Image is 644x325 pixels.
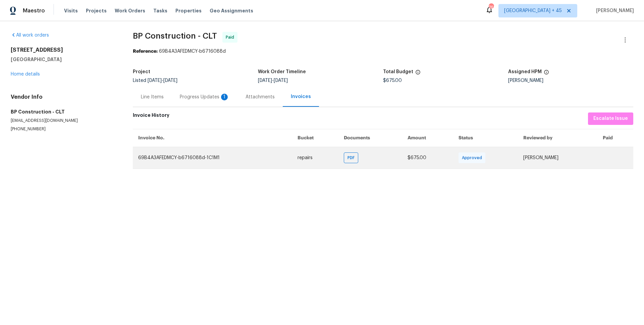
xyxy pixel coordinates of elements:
[588,112,633,125] button: Escalate Issue
[11,47,117,53] h2: [STREET_ADDRESS]
[338,129,402,147] th: Documents
[221,94,228,100] div: 1
[163,78,177,83] span: [DATE]
[210,7,253,14] span: Geo Assignments
[11,94,117,100] h4: Vendor Info
[518,147,597,169] td: [PERSON_NAME]
[11,108,117,115] h5: BP Construction - CLT
[518,129,597,147] th: Reviewed by
[292,147,338,169] td: repairs
[64,7,78,14] span: Visits
[23,7,45,14] span: Maestro
[141,94,164,100] div: Line Items
[11,33,49,38] a: All work orders
[133,112,169,122] h6: Invoice History
[133,49,158,54] b: Reference:
[291,93,311,100] div: Invoices
[180,94,229,100] div: Progress Updates
[11,72,40,77] a: Home details
[453,129,518,147] th: Status
[258,69,306,74] h5: Work Order Timeline
[292,129,338,147] th: Bucket
[489,4,493,11] div: 769
[148,78,162,83] span: [DATE]
[115,7,145,14] span: Work Orders
[133,78,177,83] span: Listed
[593,114,628,123] span: Escalate Issue
[415,69,421,78] span: The total cost of line items that have been proposed by Opendoor. This sum includes line items th...
[148,78,177,83] span: -
[508,69,542,74] h5: Assigned HPM
[133,147,292,169] td: 69B4A3AFEDMCY-b6716088d-1C1M1
[133,48,633,55] div: 69B4A3AFEDMCY-b6716088d
[133,32,217,40] span: BP Construction - CLT
[347,154,357,161] span: PDF
[593,7,634,14] span: [PERSON_NAME]
[258,78,288,83] span: -
[246,94,275,100] div: Attachments
[86,7,107,14] span: Projects
[597,129,633,147] th: Paid
[544,69,549,78] span: The hpm assigned to this work order.
[402,129,453,147] th: Amount
[226,34,237,41] span: Paid
[175,7,202,14] span: Properties
[133,69,150,74] h5: Project
[133,129,292,147] th: Invoice No.
[11,118,117,124] p: [EMAIL_ADDRESS][DOMAIN_NAME]
[383,78,402,83] span: $675.00
[344,152,358,163] div: PDF
[11,126,117,132] p: [PHONE_NUMBER]
[274,78,288,83] span: [DATE]
[153,8,167,13] span: Tasks
[504,7,562,14] span: [GEOGRAPHIC_DATA] + 45
[258,78,272,83] span: [DATE]
[11,56,117,63] h5: [GEOGRAPHIC_DATA]
[508,78,633,83] div: [PERSON_NAME]
[408,155,426,160] span: $675.00
[462,154,485,161] span: Approved
[383,69,413,74] h5: Total Budget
